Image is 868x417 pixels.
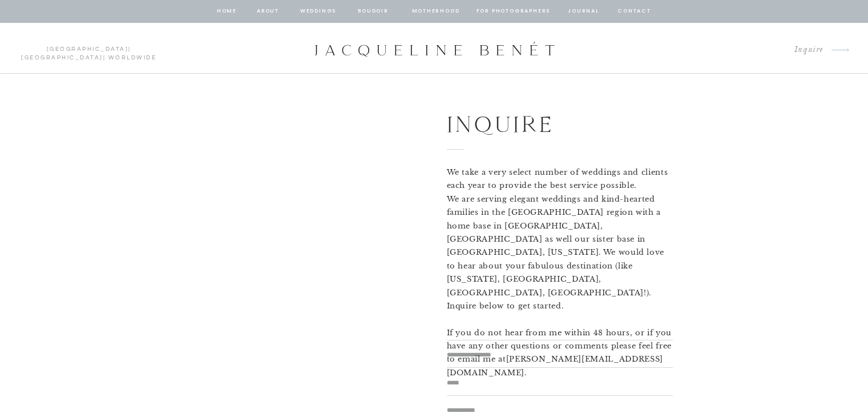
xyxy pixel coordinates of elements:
[21,55,103,61] a: [GEOGRAPHIC_DATA]
[616,6,653,17] a: contact
[412,6,459,17] a: Motherhood
[16,45,162,52] p: | | Worldwide
[216,6,238,17] a: home
[357,6,390,17] a: BOUDOIR
[256,6,280,17] a: about
[785,42,823,58] a: Inquire
[447,166,673,323] p: We take a very select number of weddings and clients each year to provide the best service possib...
[299,6,338,17] a: Weddings
[566,6,601,17] a: journal
[477,6,551,17] a: for photographers
[47,46,129,52] a: [GEOGRAPHIC_DATA]
[447,106,635,140] h1: Inquire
